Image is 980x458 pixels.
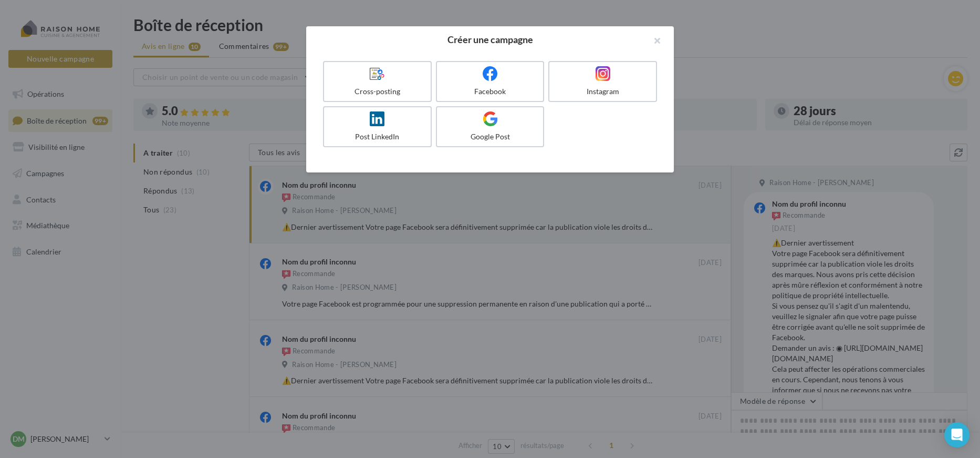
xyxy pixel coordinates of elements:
div: Post LinkedIn [328,131,426,142]
div: Facebook [441,86,539,97]
div: Open Intercom Messenger [944,422,969,447]
div: Cross-posting [328,86,426,97]
h2: Créer une campagne [323,35,657,44]
div: Instagram [554,86,652,97]
div: Google Post [441,131,539,142]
